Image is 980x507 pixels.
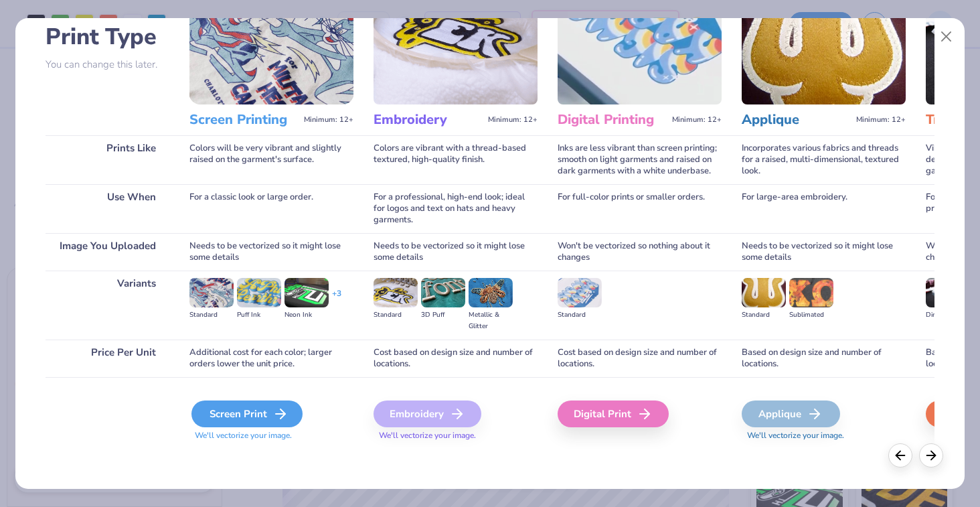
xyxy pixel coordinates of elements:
div: Additional cost for each color; larger orders lower the unit price. [189,340,353,377]
img: Neon Ink [284,278,329,307]
div: Needs to be vectorized so it might lose some details [742,233,906,271]
div: Cost based on design size and number of locations. [374,340,538,377]
div: Colors will be very vibrant and slightly raised on the garment's surface. [189,135,353,184]
div: Digital Print [558,401,669,427]
img: Puff Ink [237,278,281,307]
span: Minimum: 12+ [304,115,353,125]
img: Standard [742,278,786,307]
img: Standard [558,278,602,307]
div: Based on design size and number of locations. [742,340,906,377]
button: Close [934,24,959,50]
span: We'll vectorize your image. [742,430,906,441]
div: For large-area embroidery. [742,184,906,233]
div: Screen Print [191,401,303,427]
div: Applique [742,401,840,427]
div: Metallic & Glitter [469,309,513,332]
div: Image You Uploaded [46,233,169,271]
div: Sublimated [789,309,833,321]
div: Neon Ink [284,309,329,321]
div: 3D Puff [421,309,465,321]
div: Won't be vectorized so nothing about it changes [558,233,722,271]
p: You can change this later. [46,59,169,70]
div: Cost based on design size and number of locations. [558,340,722,377]
div: Standard [558,309,602,321]
div: Colors are vibrant with a thread-based textured, high-quality finish. [374,135,538,184]
div: Price Per Unit [46,340,169,377]
img: Metallic & Glitter [469,278,513,307]
div: Embroidery [374,401,481,427]
div: Prints Like [46,135,169,184]
span: We'll vectorize your image. [189,430,353,441]
div: For a classic look or large order. [189,184,353,233]
div: Direct-to-film [926,309,970,321]
div: Standard [189,309,234,321]
div: For full-color prints or smaller orders. [558,184,722,233]
div: Standard [742,309,786,321]
div: For a professional, high-end look; ideal for logos and text on hats and heavy garments. [374,184,538,233]
h3: Embroidery [374,111,483,129]
span: We'll vectorize your image. [374,430,538,441]
img: Direct-to-film [926,278,970,307]
div: Inks are less vibrant than screen printing; smooth on light garments and raised on dark garments ... [558,135,722,184]
h3: Screen Printing [189,111,299,129]
div: + 3 [332,288,341,311]
img: 3D Puff [421,278,465,307]
div: Needs to be vectorized so it might lose some details [189,233,353,271]
div: Variants [46,271,169,340]
div: Puff Ink [237,309,281,321]
img: Sublimated [789,278,833,307]
img: Standard [189,278,234,307]
div: Standard [374,309,418,321]
img: Standard [374,278,418,307]
div: Needs to be vectorized so it might lose some details [374,233,538,271]
span: Minimum: 12+ [672,115,722,125]
h3: Applique [742,111,851,129]
div: Use When [46,184,169,233]
h3: Digital Printing [558,111,667,129]
span: Minimum: 12+ [856,115,906,125]
div: Incorporates various fabrics and threads for a raised, multi-dimensional, textured look. [742,135,906,184]
span: Minimum: 12+ [488,115,538,125]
